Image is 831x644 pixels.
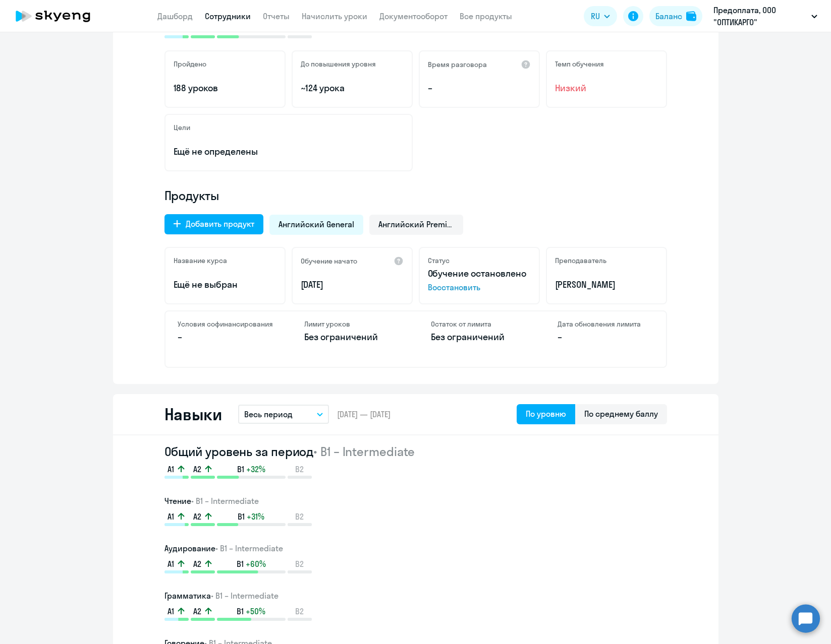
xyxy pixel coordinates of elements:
h5: Пройдено [174,59,206,69]
span: A2 [193,606,201,617]
button: Балансbalance [649,6,702,26]
h4: Продукты [164,187,667,204]
span: A2 [193,558,201,569]
button: Весь период [238,405,329,424]
h5: Цели [174,123,190,132]
h4: Дата обновления лимита [558,319,654,329]
h3: Аудирование [164,542,667,554]
div: По среднему баллу [584,408,658,420]
h5: Название курса [174,256,227,265]
a: Документооборот [379,11,448,21]
span: Восстановить [428,281,531,293]
p: [PERSON_NAME] [555,278,658,291]
span: Английский Premium [378,219,454,230]
span: • B1 – Intermediate [215,543,283,553]
p: Предоплата, ООО "ОПТИКАРГО" [713,4,807,28]
span: B2 [295,464,304,475]
span: • B1 – Intermediate [313,444,415,459]
div: Баланс [655,10,682,22]
h4: Условия софинансирования [178,319,274,329]
span: [DATE] — [DATE] [337,409,391,420]
button: Добавить продукт [164,214,263,234]
div: Добавить продукт [186,218,254,230]
span: Английский General [279,219,354,230]
p: – [428,82,531,95]
h2: Навыки [164,404,222,424]
span: • B1 – Intermediate [191,496,259,506]
span: • B1 – Intermediate [211,591,279,601]
span: Низкий [555,82,658,95]
a: Отчеты [263,11,290,21]
h2: Общий уровень за период [164,443,667,460]
h5: Преподаватель [555,256,606,265]
span: RU [591,10,600,22]
h5: Темп обучения [555,59,604,69]
div: По уровню [526,408,566,420]
p: Без ограничений [431,331,527,344]
span: +60% [246,558,266,569]
h4: Остаток от лимита [431,319,527,329]
p: Весь период [244,408,293,420]
a: Все продукты [460,11,512,21]
p: Без ограничений [304,331,401,344]
h4: Лимит уроков [304,319,401,329]
button: Предоплата, ООО "ОПТИКАРГО" [708,4,822,28]
span: B1 [237,558,244,569]
a: Сотрудники [205,11,251,21]
span: B2 [295,558,304,569]
span: +31% [247,511,264,522]
h3: Грамматика [164,590,667,602]
h5: Обучение начато [301,256,357,266]
span: A1 [168,511,174,522]
a: Дашборд [157,11,193,21]
p: Ещё не выбран [174,278,276,291]
span: A1 [168,558,174,569]
h3: Чтение [164,495,667,507]
a: Начислить уроки [302,11,367,21]
span: B1 [237,606,244,617]
span: A2 [193,464,201,475]
button: RU [584,6,617,26]
span: B2 [295,511,304,522]
h5: До повышения уровня [301,59,376,69]
span: +50% [246,606,265,617]
p: Ещё не определены [174,145,404,158]
p: [DATE] [301,278,404,291]
h5: Статус [428,256,450,265]
span: A2 [193,511,201,522]
p: ~124 урока [301,82,404,95]
span: +32% [246,464,265,475]
span: Обучение остановлено [428,268,526,279]
p: – [558,331,654,344]
span: A1 [168,464,174,475]
span: A1 [168,606,174,617]
p: 188 уроков [174,82,276,95]
span: B1 [238,511,245,522]
p: – [178,331,274,344]
span: B2 [295,606,304,617]
h5: Время разговора [428,60,487,69]
span: B1 [237,464,244,475]
img: balance [686,11,696,21]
